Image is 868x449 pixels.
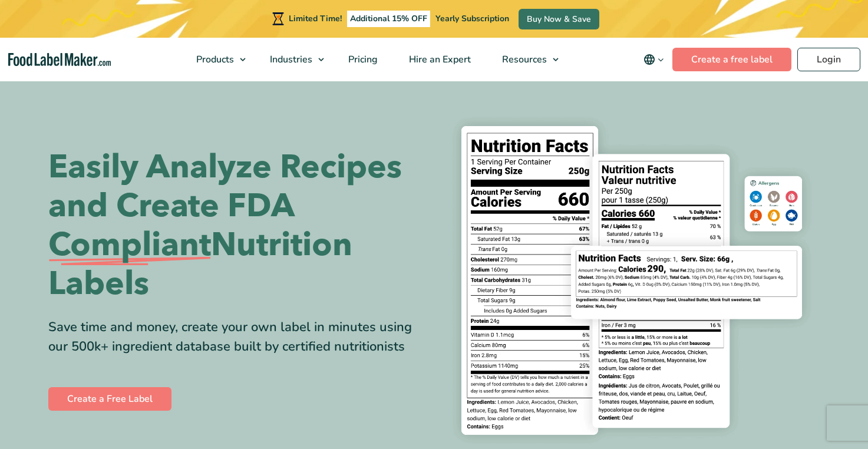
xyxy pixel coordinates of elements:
[48,318,425,356] div: Save time and money, create your own label in minutes using our 500k+ ingredient database built b...
[255,38,330,81] a: Industries
[345,53,379,66] span: Pricing
[394,38,484,81] a: Hire an Expert
[499,53,548,66] span: Resources
[48,226,211,265] span: Compliant
[333,38,391,81] a: Pricing
[487,38,565,81] a: Resources
[435,13,509,24] span: Yearly Subscription
[181,38,252,81] a: Products
[48,387,171,411] a: Create a Free Label
[289,13,342,24] span: Limited Time!
[672,48,791,71] a: Create a free label
[266,53,313,66] span: Industries
[797,48,860,71] a: Login
[405,53,472,66] span: Hire an Expert
[48,148,425,303] h1: Easily Analyze Recipes and Create FDA Nutrition Labels
[519,9,599,29] a: Buy Now & Save
[347,11,430,27] span: Additional 15% OFF
[193,53,235,66] span: Products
